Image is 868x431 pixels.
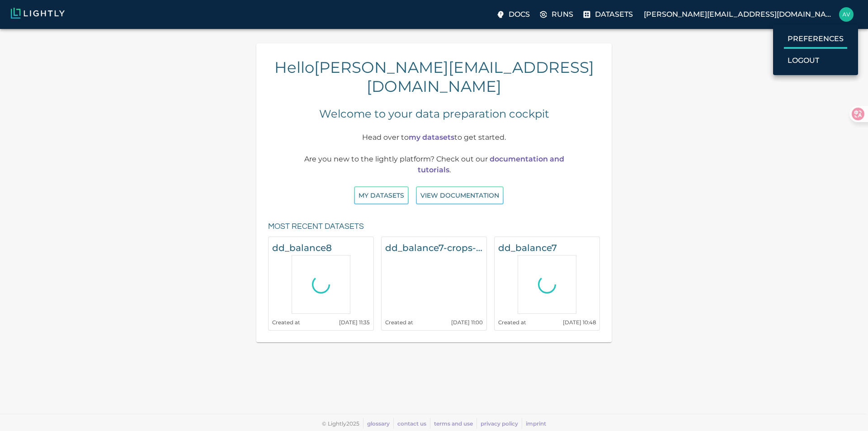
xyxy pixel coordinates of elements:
p: Logout [788,55,819,66]
label: Preferences [784,31,847,49]
a: Logout [784,52,847,69]
p: Preferences [788,33,844,44]
label: Logout [784,52,823,69]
